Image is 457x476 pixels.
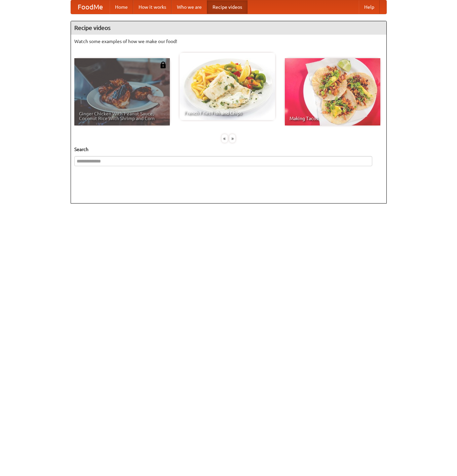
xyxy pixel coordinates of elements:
[184,111,270,115] span: French Fries Fish and Chips
[133,0,172,14] a: How it works
[285,58,380,125] a: Making Tacos
[207,0,247,14] a: Recipe videos
[71,0,110,14] a: FoodMe
[172,0,207,14] a: Who we are
[290,116,376,121] span: Making Tacos
[160,62,166,68] img: 483408.png
[110,0,133,14] a: Home
[74,38,383,45] p: Watch some examples of how we make our food!
[71,21,386,35] h4: Recipe videos
[74,146,383,153] h5: Search
[222,134,228,143] div: «
[229,134,235,143] div: »
[359,0,380,14] a: Help
[180,53,275,120] a: French Fries Fish and Chips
